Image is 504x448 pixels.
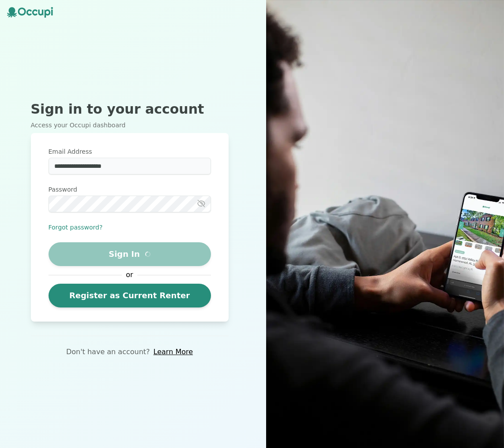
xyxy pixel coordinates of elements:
p: Access your Occupi dashboard [31,121,229,130]
p: Don't have an account? [66,347,150,357]
label: Email Address [49,147,211,156]
h2: Sign in to your account [31,101,229,117]
span: or [122,270,138,280]
button: Forgot password? [49,223,103,232]
a: Register as Current Renter [49,284,211,307]
a: Learn More [154,347,193,357]
label: Password [49,185,211,194]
